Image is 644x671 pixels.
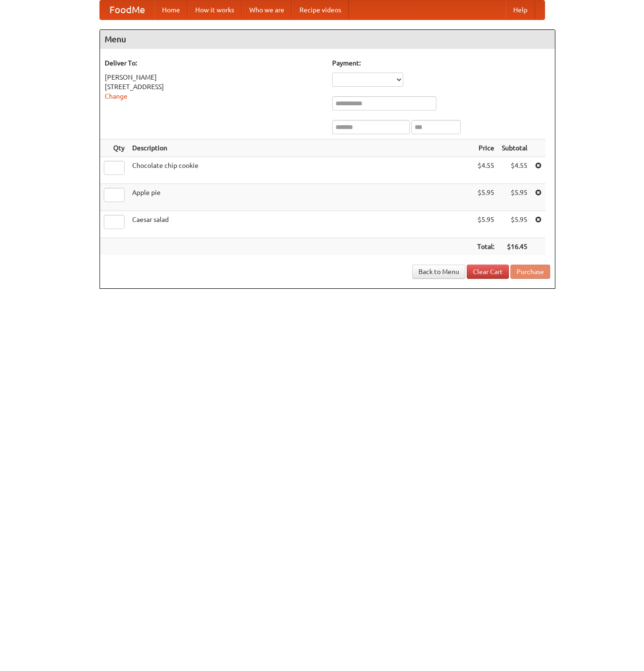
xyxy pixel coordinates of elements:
[332,58,550,68] h5: Payment:
[498,184,531,211] td: $5.95
[467,265,509,279] a: Clear Cart
[473,211,498,238] td: $5.95
[100,139,128,157] th: Qty
[188,0,242,19] a: How it works
[498,238,531,256] th: $16.45
[412,265,465,279] a: Back to Menu
[105,58,323,68] h5: Deliver To:
[473,238,498,256] th: Total:
[510,265,550,279] button: Purchase
[473,139,498,157] th: Price
[242,0,292,19] a: Who we are
[128,157,473,184] td: Chocolate chip cookie
[105,73,323,82] div: [PERSON_NAME]
[498,157,531,184] td: $4.55
[105,92,127,100] a: Change
[154,0,188,19] a: Home
[506,0,535,19] a: Help
[100,30,555,49] h4: Menu
[128,211,473,238] td: Caesar salad
[105,82,323,92] div: [STREET_ADDRESS]
[100,0,154,19] a: FoodMe
[498,211,531,238] td: $5.95
[473,157,498,184] td: $4.55
[292,0,349,19] a: Recipe videos
[473,184,498,211] td: $5.95
[498,139,531,157] th: Subtotal
[128,139,473,157] th: Description
[128,184,473,211] td: Apple pie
